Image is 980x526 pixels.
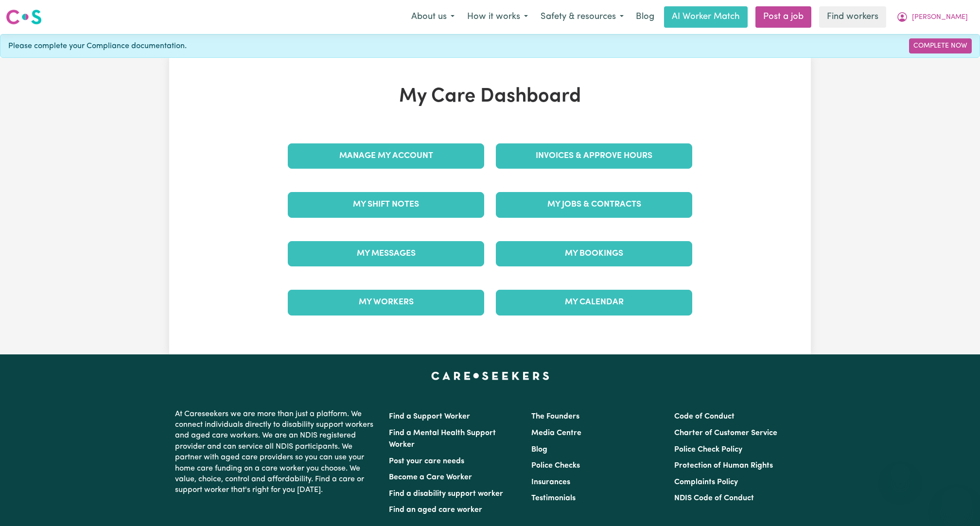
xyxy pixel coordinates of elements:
button: How it works [461,7,534,27]
a: My Shift Notes [288,192,484,217]
a: Complaints Policy [674,478,738,486]
a: Invoices & Approve Hours [496,143,692,169]
a: My Bookings [496,241,692,266]
button: About us [405,7,461,27]
a: Find an aged care worker [389,506,482,514]
p: At Careseekers we are more than just a platform. We connect individuals directly to disability su... [175,405,377,500]
a: Insurances [531,478,570,486]
span: [PERSON_NAME] [912,12,968,23]
a: Code of Conduct [674,413,735,421]
a: Police Checks [531,462,580,470]
a: Manage My Account [288,143,484,169]
a: Careseekers home page [431,372,549,380]
a: Protection of Human Rights [674,462,773,470]
a: The Founders [531,413,579,421]
button: My Account [890,7,974,27]
a: Blog [630,6,660,28]
a: Testimonials [531,494,576,502]
button: Safety & resources [534,7,630,27]
a: My Workers [288,290,484,315]
a: Careseekers logo [6,6,42,28]
a: Become a Care Worker [389,473,472,481]
a: Find a Support Worker [389,413,470,421]
a: Post a job [755,6,811,28]
a: Police Check Policy [674,446,742,454]
a: Find workers [819,6,886,28]
iframe: Close message [891,464,910,483]
a: My Messages [288,241,484,266]
iframe: Button to launch messaging window [941,487,972,518]
span: Please complete your Compliance documentation. [8,40,187,52]
a: NDIS Code of Conduct [674,494,754,502]
a: Find a Mental Health Support Worker [389,429,496,449]
a: Media Centre [531,429,581,437]
a: My Calendar [496,290,692,315]
a: My Jobs & Contracts [496,192,692,217]
a: Find a disability support worker [389,490,503,498]
a: Post your care needs [389,457,464,465]
h1: My Care Dashboard [282,85,698,108]
a: Complete Now [909,38,972,53]
a: AI Worker Match [664,6,748,28]
img: Careseekers logo [6,8,42,26]
a: Blog [531,446,547,454]
a: Charter of Customer Service [674,429,777,437]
